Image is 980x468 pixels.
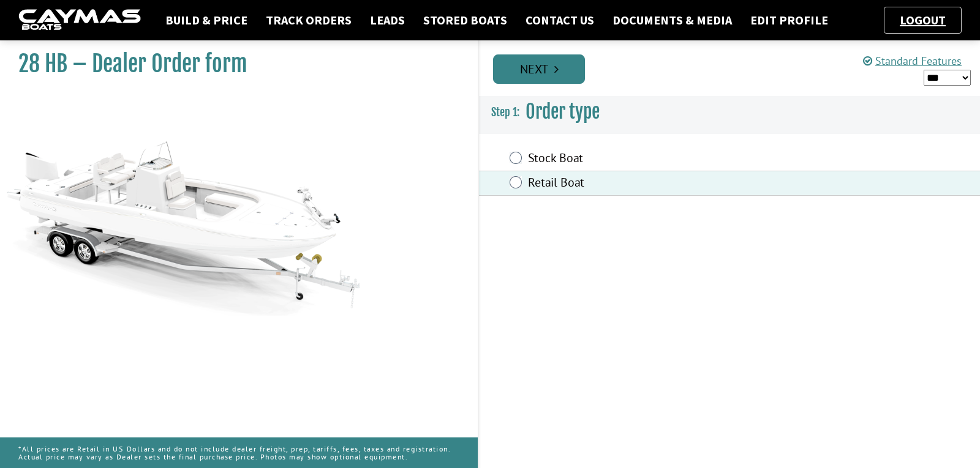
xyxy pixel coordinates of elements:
a: Edit Profile [744,12,834,28]
label: Stock Boat [528,150,799,168]
p: *All prices are Retail in US Dollars and do not include dealer freight, prep, tariffs, fees, taxe... [18,439,459,467]
a: Documents & Media [606,12,738,28]
img: caymas-dealer-connect-2ed40d3bc7270c1d8d7ffb4b79bf05adc795679939227970def78ec6f6c03838.gif [18,9,141,32]
a: Logout [894,12,952,28]
a: Leads [364,12,411,28]
a: Stored Boats [417,12,513,28]
a: Contact Us [519,12,600,28]
label: Retail Boat [528,175,799,193]
h3: Order type [479,89,980,135]
a: Next [493,54,585,84]
a: Standard Features [863,54,962,68]
ul: Pagination [490,53,980,84]
h1: 28 HB – Dealer Order form [18,50,447,78]
a: Build & Price [159,12,254,28]
a: Track Orders [260,12,358,28]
